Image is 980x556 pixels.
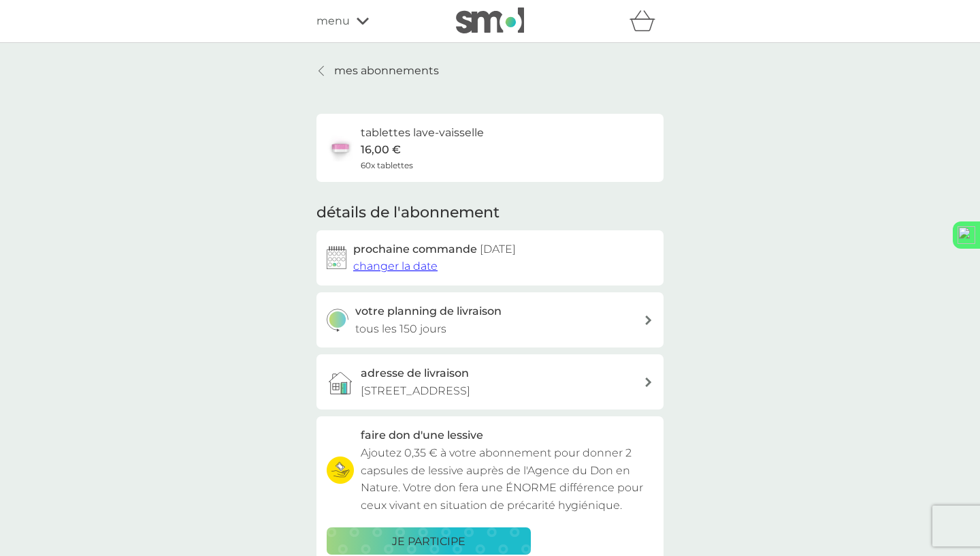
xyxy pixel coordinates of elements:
h2: détails de l'abonnement [316,202,500,223]
a: mes abonnements [316,62,439,80]
img: logo.svg [958,226,975,244]
img: tablettes lave-vaisselle [327,134,354,161]
p: [STREET_ADDRESS] [361,382,470,400]
span: 60x tablettes [361,159,413,172]
h2: prochaine commande [353,241,516,258]
img: smol [456,7,524,33]
p: Ajoutez 0,35 € à votre abonnement pour donner 2 capsules de lessive auprès de l'Agence du Don en ... [361,444,653,514]
h6: tablettes lave-vaisselle [361,124,484,142]
span: menu [316,12,350,30]
span: changer la date [353,260,438,273]
p: tous les 150 jours [355,320,446,338]
span: [DATE] [480,243,516,256]
h3: adresse de livraison [361,365,469,382]
a: adresse de livraison[STREET_ADDRESS] [316,354,664,410]
p: mes abonnements [334,62,439,80]
button: votre planning de livraisontous les 150 jours [316,292,664,347]
button: changer la date [353,258,438,275]
h3: faire don d'une lessive [361,427,483,444]
p: je participe [392,533,465,551]
p: 16,00 € [361,141,401,159]
div: panier [630,7,664,35]
h3: votre planning de livraison [355,303,502,320]
button: je participe [327,527,531,555]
